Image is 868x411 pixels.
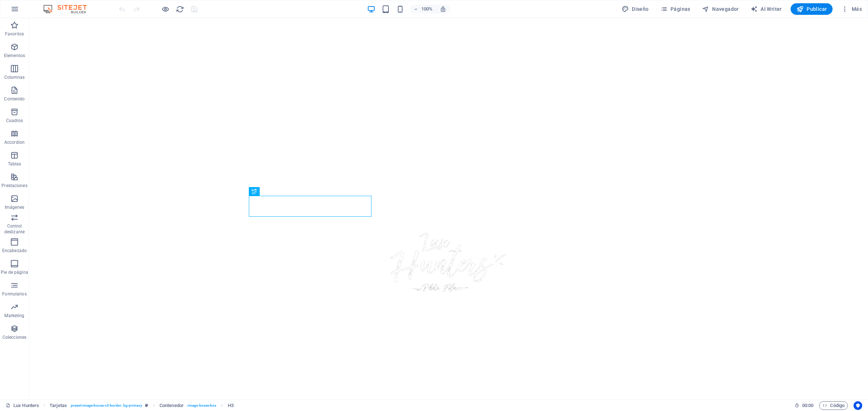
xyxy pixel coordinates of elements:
[5,31,24,37] p: Favoritos
[159,401,184,410] span: Haz clic para seleccionar y doble clic para editar
[145,403,148,407] i: Este elemento es un preajuste personalizable
[807,403,808,408] span: :
[228,401,234,410] span: Haz clic para seleccionar y doble clic para editar
[4,139,25,145] p: Accordion
[6,118,23,124] p: Cuadros
[791,3,833,15] button: Publicar
[819,401,848,410] button: Código
[175,5,184,13] button: reload
[42,5,96,13] img: Editor Logo
[187,401,217,410] span: . image-boxes-box
[854,401,862,410] button: Usercentrics
[5,204,24,210] p: Imágenes
[440,6,446,12] i: Al redimensionar, ajustar el nivel de zoom automáticamente para ajustarse al dispositivo elegido.
[176,5,184,13] i: Volver a cargar página
[2,248,27,254] p: Encabezado
[1,269,28,275] p: Pie de página
[838,3,865,15] button: Más
[750,5,782,13] span: AI Writer
[421,5,433,13] h6: 100%
[796,5,827,13] span: Publicar
[4,313,24,319] p: Marketing
[619,3,652,15] div: Diseño (Ctrl+Alt+Y)
[50,401,67,410] span: Haz clic para seleccionar y doble clic para editar
[802,401,813,410] span: 00 00
[841,5,862,13] span: Más
[1,183,27,189] p: Prestaciones
[622,5,649,13] span: Diseño
[4,53,25,59] p: Elementos
[658,3,693,15] button: Páginas
[748,3,785,15] button: AI Writer
[4,96,25,102] p: Contenido
[699,3,742,15] button: Navegador
[161,5,170,13] button: Haz clic para salir del modo de previsualización y seguir editando
[702,5,739,13] span: Navegador
[3,334,26,340] p: Colecciones
[4,74,25,80] p: Columnas
[8,161,21,167] p: Tablas
[660,5,690,13] span: Páginas
[6,401,39,410] a: Haz clic para cancelar la selección y doble clic para abrir páginas
[619,3,652,15] button: Diseño
[822,401,844,410] span: Código
[50,401,234,410] nav: breadcrumb
[2,291,26,297] p: Formularios
[70,401,142,410] span: . preset-image-boxes-v3-border .bg-primary
[410,5,436,13] button: 100%
[795,401,814,410] h6: Tiempo de la sesión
